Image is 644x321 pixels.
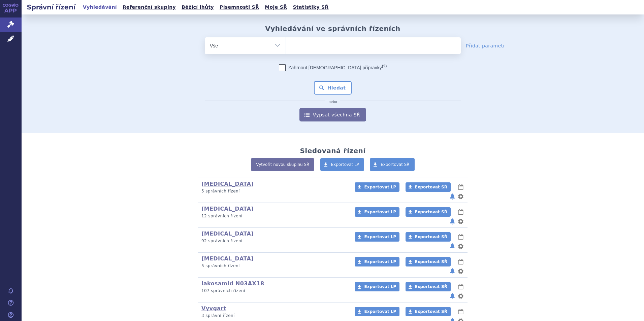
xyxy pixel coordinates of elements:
[457,233,464,241] button: lhůty
[457,208,464,216] button: lhůty
[457,267,464,275] button: nastavení
[415,309,447,314] span: Exportovat SŘ
[449,192,456,201] button: notifikace
[263,3,289,12] a: Moje SŘ
[406,182,451,192] a: Exportovat SŘ
[370,158,415,171] a: Exportovat SŘ
[457,258,464,266] button: lhůty
[415,185,447,189] span: Exportovat SŘ
[325,100,341,104] i: nebo
[279,64,387,71] label: Zahrnout [DEMOGRAPHIC_DATA] přípravky
[251,158,314,171] a: Vytvořit novou skupinu SŘ
[415,235,447,239] span: Exportovat SŘ
[201,181,254,187] a: [MEDICAL_DATA]
[355,182,399,192] a: Exportovat LP
[300,147,365,155] h2: Sledovaná řízení
[364,235,396,239] span: Exportovat LP
[299,108,366,121] a: Vypsat všechna SŘ
[415,210,447,214] span: Exportovat SŘ
[415,284,447,289] span: Exportovat SŘ
[457,183,464,191] button: lhůty
[180,3,216,12] a: Běžící lhůty
[201,280,264,287] a: lakosamid N03AX18
[457,283,464,291] button: lhůty
[201,305,226,312] a: Vyvgart
[22,2,81,12] h2: Správní řízení
[265,25,400,33] h2: Vyhledávání ve správních řízeních
[355,307,399,316] a: Exportovat LP
[201,255,254,262] a: [MEDICAL_DATA]
[320,158,364,171] a: Exportovat LP
[406,282,451,291] a: Exportovat SŘ
[449,267,456,275] button: notifikace
[406,207,451,217] a: Exportovat SŘ
[382,64,387,68] abbr: (?)
[201,230,254,237] a: [MEDICAL_DATA]
[449,242,456,250] button: notifikace
[364,259,396,264] span: Exportovat LP
[466,42,505,49] a: Přidat parametr
[355,232,399,242] a: Exportovat LP
[201,213,346,219] p: 12 správních řízení
[201,238,346,244] p: 92 správních řízení
[201,313,346,319] p: 3 správní řízení
[449,217,456,225] button: notifikace
[291,3,330,12] a: Statistiky SŘ
[201,206,254,212] a: [MEDICAL_DATA]
[201,188,346,194] p: 5 správních řízení
[218,3,261,12] a: Písemnosti SŘ
[314,81,352,95] button: Hledat
[415,259,447,264] span: Exportovat SŘ
[364,309,396,314] span: Exportovat LP
[457,217,464,225] button: nastavení
[364,185,396,189] span: Exportovat LP
[355,207,399,217] a: Exportovat LP
[406,307,451,316] a: Exportovat SŘ
[364,284,396,289] span: Exportovat LP
[201,263,346,269] p: 5 správních řízení
[121,3,178,12] a: Referenční skupiny
[355,257,399,266] a: Exportovat LP
[406,232,451,242] a: Exportovat SŘ
[457,192,464,201] button: nastavení
[406,257,451,266] a: Exportovat SŘ
[457,308,464,316] button: lhůty
[81,3,119,12] a: Vyhledávání
[457,292,464,300] button: nastavení
[457,242,464,250] button: nastavení
[331,162,359,167] span: Exportovat LP
[364,210,396,214] span: Exportovat LP
[381,162,410,167] span: Exportovat SŘ
[449,292,456,300] button: notifikace
[201,288,346,294] p: 107 správních řízení
[355,282,399,291] a: Exportovat LP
